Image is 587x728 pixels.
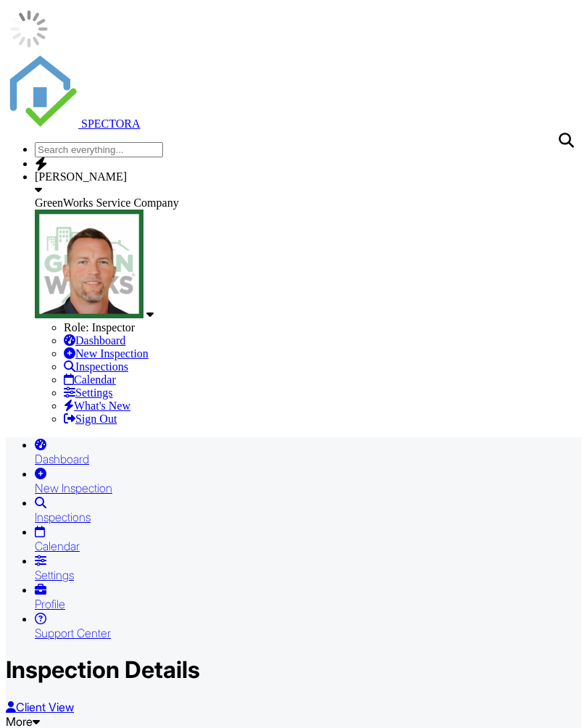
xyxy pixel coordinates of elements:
[35,611,581,640] a: Support Center
[35,437,581,466] a: Dashboard
[6,700,581,714] a: Client View
[6,55,78,128] img: The Best Home Inspection Software - Spectora
[35,568,581,582] div: Settings
[35,539,581,553] div: Calendar
[35,142,163,157] input: Search everything...
[35,210,143,318] img: mark_harrison_cpi_dfw.png
[35,481,581,495] div: New Inspection
[6,6,52,52] img: loading-93afd81d04378562ca97960a6d0abf470c8f8241ccf6a1b4da771bf876922d1b.gif
[35,553,581,582] a: Settings
[35,524,581,553] a: Calendar
[35,626,581,640] div: Support Center
[64,386,113,399] a: Settings
[35,510,581,524] div: Inspections
[64,321,135,334] span: Role: Inspector
[64,360,128,373] a: Inspections
[81,117,141,130] span: SPECTORA
[6,655,581,684] h1: Inspection Details
[35,495,581,524] a: Inspections
[6,117,141,130] a: SPECTORA
[35,197,581,210] div: GreenWorks Service Company
[64,373,116,386] a: Calendar
[35,170,581,183] div: [PERSON_NAME]
[35,452,581,466] div: Dashboard
[35,466,581,495] a: New Inspection
[35,597,581,611] div: Profile
[35,582,581,611] a: Profile
[64,400,130,412] a: What's New
[64,413,117,425] a: Sign Out
[64,334,125,347] a: Dashboard
[64,347,149,360] a: New Inspection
